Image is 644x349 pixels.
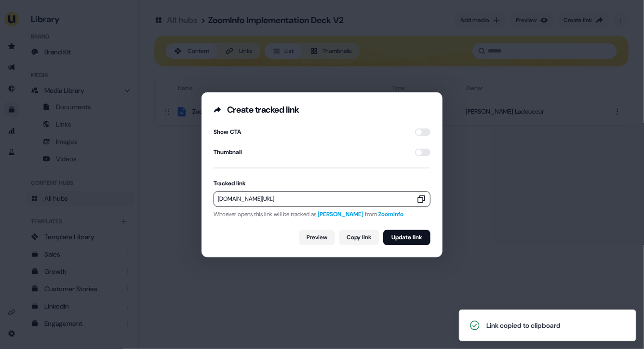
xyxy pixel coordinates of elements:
a: Preview [299,230,335,245]
label: Tracked link [214,180,430,187]
div: Thumbnail [214,148,242,156]
div: Show CTA [214,127,241,137]
div: Create tracked link [227,104,299,116]
div: Whoever opens this link will be tracked as from [214,210,430,218]
span: ZoomInfo [378,210,403,218]
span: [PERSON_NAME] [318,210,363,218]
button: Copy link [339,230,379,245]
button: Update link [383,230,430,245]
div: [DOMAIN_NAME][URL] [218,195,415,202]
div: Link copied to clipboard [486,321,561,330]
